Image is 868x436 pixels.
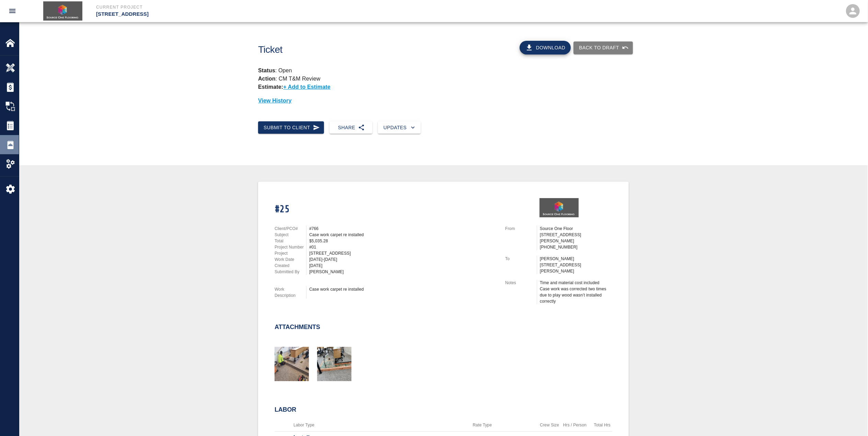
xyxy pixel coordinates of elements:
p: Current Project [96,4,471,10]
div: #01 [309,244,497,250]
p: Total [275,238,306,244]
img: thumbnail [275,347,309,381]
h2: Labor [275,406,612,414]
p: Created [275,263,306,269]
div: Case work carpet re installed [309,232,497,238]
img: thumbnail [317,347,351,381]
p: : Open [258,66,629,75]
p: Client/PCO# [275,226,306,232]
button: Share [329,121,372,134]
p: Project [275,250,306,256]
strong: Action [258,76,276,82]
p: Notes [505,280,537,286]
button: Download [520,41,571,54]
iframe: Chat Widget [754,362,868,436]
strong: Status [258,68,275,73]
img: Source One Floor [43,1,82,21]
p: : CM T&M Review [258,76,321,82]
button: Back to Draft [574,41,633,54]
p: [STREET_ADDRESS][PERSON_NAME] [540,232,612,244]
div: Time and material cost included Case work was corrected two times due to play wood wasn’t install... [540,280,612,304]
p: Submitted By [275,269,306,275]
div: $5,035.28 [309,238,497,244]
button: open drawer [4,3,21,19]
p: [STREET_ADDRESS] [96,10,471,18]
th: Crew Size [537,419,561,432]
p: [PERSON_NAME] [540,256,612,262]
div: #766 [309,226,497,232]
strong: Estimate: [258,84,283,90]
div: [DATE]-[DATE] [309,256,497,263]
img: Source One Floor [540,198,579,217]
p: View History [258,97,629,105]
p: Work Date [275,256,306,263]
h2: Attachments [275,324,320,331]
p: From [505,226,537,232]
div: [DATE] [309,263,497,269]
button: Submit to Client [258,121,324,134]
th: Labor Type [292,419,428,432]
p: Work Description [275,286,306,299]
p: To [505,256,537,262]
p: [PHONE_NUMBER] [540,244,612,250]
p: Subject [275,232,306,238]
p: [STREET_ADDRESS][PERSON_NAME] [540,262,612,274]
div: Case work carpet re installed [309,286,497,292]
button: Updates [378,121,421,134]
th: Rate Type [428,419,537,432]
h1: #25 [275,204,497,216]
div: [STREET_ADDRESS] [309,250,497,256]
h1: Ticket [258,44,472,56]
p: Source One Floor [540,226,612,232]
th: Total Hrs [588,419,612,432]
p: + Add to Estimate [283,84,331,90]
p: Project Number [275,244,306,250]
th: Hrs / Person [561,419,588,432]
div: [PERSON_NAME] [309,269,497,275]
